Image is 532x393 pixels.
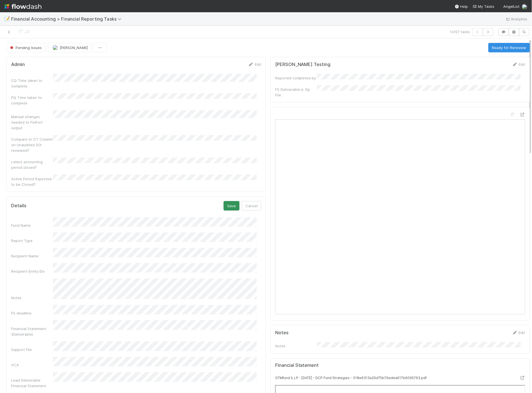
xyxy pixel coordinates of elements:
div: Support File [11,347,53,353]
div: PQ Time taken to complete [11,95,53,106]
img: avatar_c7c7de23-09de-42ad-8e02-7981c37ee075.png [52,45,58,50]
div: Notes [275,343,317,349]
div: Notes [11,295,53,301]
span: AngelList [504,4,520,9]
div: Lead Deliverable Financial Statement [11,378,53,389]
h5: Notes [275,330,289,336]
h5: [PERSON_NAME] Testing [275,62,331,67]
small: GTMfund II, LP - [DATE] - DCP Fund Strategies - 018e6313a29d75b79edea617b6095763.pdf [275,376,427,380]
div: Report Type [11,238,53,243]
button: Save [224,201,240,211]
a: Analytics [506,16,528,22]
div: Recipient Entity IDs [11,268,53,274]
h5: Details [11,203,26,209]
span: [PERSON_NAME] [60,45,88,50]
div: FS deadline [11,310,53,316]
span: 1 of 27 tasks [450,29,470,35]
a: Edit [248,62,261,67]
div: Reported completed by [275,75,317,81]
div: Latest accounting period closed? [11,159,53,170]
button: Ready for Rereview [489,43,530,52]
span: Financial Accounting > Financial Reporting Tasks [11,16,124,22]
div: Recipient Name [11,253,53,259]
div: CQ Time taken to complete [11,78,53,89]
div: Fund Name [11,223,53,228]
div: Manual changes needed to FinPort output [11,114,53,131]
div: Compare to CT Column on Unaudited SOI reviewed? [11,136,53,153]
h5: Admin [11,62,25,67]
div: Financial Statement (Deliverable) [11,326,53,337]
span: My Tasks [473,4,495,9]
div: VCA [11,362,53,368]
button: Cancel [242,201,261,211]
img: logo-inverted-e16ddd16eac7371096b0.svg [4,2,42,11]
img: avatar_c7c7de23-09de-42ad-8e02-7981c37ee075.png [522,4,528,9]
div: Active Period Expected to be Closed? [11,176,53,187]
h5: Financial Statement [275,363,319,368]
a: My Tasks [473,4,495,9]
a: Edit [512,62,525,67]
button: [PERSON_NAME] [48,43,91,52]
div: Help [455,4,468,9]
div: FS Deliverable is Zip File [275,87,317,98]
a: Edit [512,330,525,335]
span: 📝 [4,16,10,21]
